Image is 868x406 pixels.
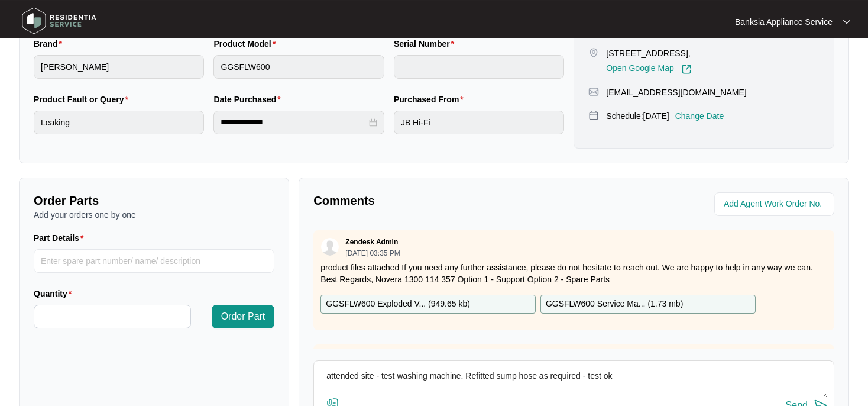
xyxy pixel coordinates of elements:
[606,64,691,75] a: Open Google Map
[213,55,384,79] input: Product Model
[313,192,565,209] p: Comments
[681,64,692,75] img: Link-External
[320,262,827,285] p: product files attached If you need any further assistance, please do not hesitate to reach out. W...
[843,19,850,25] img: dropdown arrow
[326,298,470,311] p: GGSFLW600 Exploded V... ( 949.65 kb )
[606,86,746,98] p: [EMAIL_ADDRESS][DOMAIN_NAME]
[213,94,285,105] label: Date Purchased
[34,209,274,221] p: Add your orders one by one
[606,47,691,59] p: [STREET_ADDRESS],
[212,305,275,328] button: Order Part
[588,47,599,58] img: map-pin
[675,110,724,122] p: Change Date
[321,238,339,256] img: user.svg
[606,110,669,122] p: Schedule: [DATE]
[394,55,564,79] input: Serial Number
[546,298,683,311] p: GGSFLW600 Service Ma... ( 1.73 mb )
[34,288,76,299] label: Quantity
[394,94,468,105] label: Purchased From
[213,38,280,50] label: Product Model
[34,55,204,79] input: Brand
[34,38,67,50] label: Brand
[735,16,833,28] p: Banksia Appliance Service
[34,94,133,105] label: Product Fault or Query
[34,232,89,244] label: Part Details
[345,237,398,247] p: Zendesk Admin
[34,192,274,209] p: Order Parts
[394,111,564,134] input: Purchased From
[345,250,400,257] p: [DATE] 03:35 PM
[394,38,459,50] label: Serial Number
[588,86,599,97] img: map-pin
[18,3,101,38] img: residentia service logo
[34,305,190,328] input: Quantity
[34,249,274,273] input: Part Details
[34,111,204,134] input: Product Fault or Query
[221,310,265,324] span: Order Part
[221,116,366,128] input: Date Purchased
[320,367,828,398] textarea: attended site - test washing machine. Refitted sump hose as required - test ok
[724,197,827,211] input: Add Agent Work Order No.
[588,110,599,121] img: map-pin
